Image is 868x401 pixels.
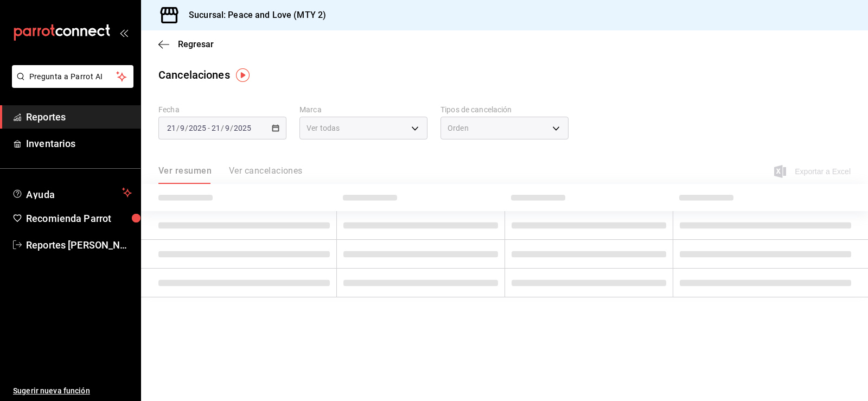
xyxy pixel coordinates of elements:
button: Regresar [158,39,214,49]
span: Regresar [178,39,214,49]
span: Ayuda [26,186,118,199]
label: Tipos de cancelación [441,106,569,113]
span: Ver todas [307,123,340,133]
span: Reportes [PERSON_NAME] [PERSON_NAME] [26,238,132,252]
span: Pregunta a Parrot AI [29,71,117,82]
input: ---- [188,124,207,132]
input: -- [180,124,185,132]
input: -- [167,124,176,132]
span: / [221,124,224,132]
label: Marca [299,106,427,113]
div: navigation tabs [158,166,303,184]
span: Sugerir nueva función [13,385,132,397]
label: Fecha [158,106,286,113]
h3: Sucursal: Peace and Love (MTY 2) [180,9,326,22]
span: Orden [448,123,469,133]
input: ---- [233,124,252,132]
span: / [185,124,188,132]
span: / [176,124,180,132]
span: / [230,124,233,132]
div: Cancelaciones [158,67,230,83]
button: open_drawer_menu [119,28,128,37]
span: Reportes [26,110,132,124]
button: Pregunta a Parrot AI [12,65,133,88]
img: Tooltip marker [236,68,250,82]
a: Pregunta a Parrot AI [8,79,133,90]
span: Inventarios [26,136,132,151]
input: -- [225,124,230,132]
span: Recomienda Parrot [26,211,132,226]
span: - [208,124,210,132]
input: -- [211,124,221,132]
